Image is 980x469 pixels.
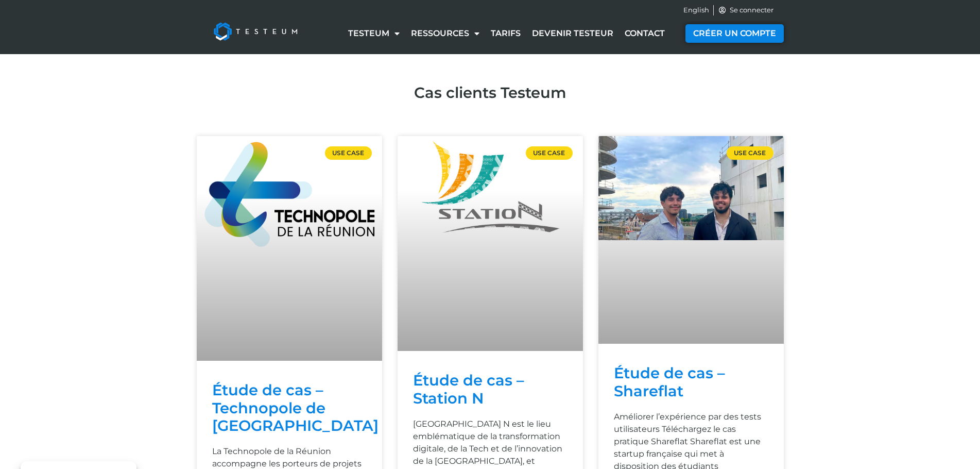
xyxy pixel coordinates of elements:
a: Ressources [405,22,485,45]
span: CRÉER UN COMPTE [693,29,776,38]
div: Use case [526,146,573,160]
h1: Cas clients Testeum [197,85,784,100]
a: English [683,5,709,15]
nav: Menu [335,22,678,45]
a: Devenir testeur [526,22,619,45]
div: Use case [325,146,372,160]
span: Se connecter [727,5,773,15]
a: Étude de cas – Station N [413,371,524,407]
div: Use case [727,146,773,160]
a: Contact [619,22,670,45]
a: Se connecter [718,5,773,15]
a: Testeum [342,22,405,45]
a: Étude de cas – Shareflat [614,364,725,400]
img: Testeum Logo - Application crowdtesting platform [202,11,309,52]
a: Tarifs [485,22,526,45]
a: CRÉER UN COMPTE [685,24,784,43]
a: Étude de cas – Technopole de [GEOGRAPHIC_DATA] [212,381,379,435]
